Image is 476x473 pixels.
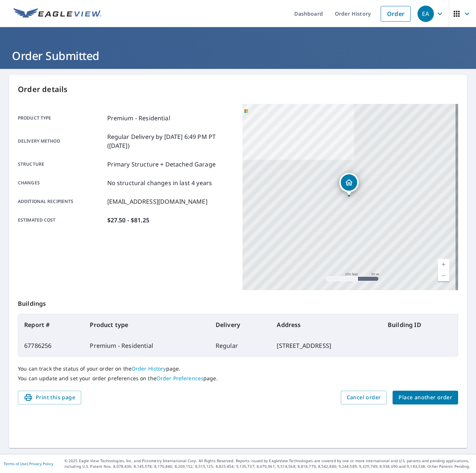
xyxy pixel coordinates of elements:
[18,365,458,372] p: You can track the status of your order on the page.
[438,270,449,281] a: Current Level 17, Zoom Out
[18,197,104,206] p: Additional recipients
[399,393,452,402] span: Place another order
[393,391,458,404] button: Place another order
[4,461,53,466] p: |
[18,160,104,169] p: Structure
[18,178,104,187] p: Changes
[18,84,458,95] p: Order details
[18,114,104,123] p: Product type
[107,178,212,187] p: No structural changes in last 4 years
[210,314,271,335] th: Delivery
[210,335,271,356] td: Regular
[107,132,234,150] p: Regular Delivery by [DATE] 6:49 PM PT ([DATE])
[84,335,209,356] td: Premium - Residential
[131,365,166,372] a: Order History
[18,216,104,225] p: Estimated cost
[18,335,84,356] td: 67786256
[107,114,170,123] p: Premium - Residential
[18,375,458,382] p: You can update and set your order preferences on the page.
[84,314,209,335] th: Product type
[18,314,84,335] th: Report #
[107,197,207,206] p: [EMAIL_ADDRESS][DOMAIN_NAME]
[4,461,27,466] a: Terms of Use
[107,160,216,169] p: Primary Structure + Detached Garage
[382,314,458,335] th: Building ID
[107,216,149,225] p: $27.50 - $81.25
[271,314,382,335] th: Address
[347,393,381,402] span: Cancel order
[24,393,75,402] span: Print this page
[29,461,53,466] a: Privacy Policy
[64,458,472,469] p: © 2025 Eagle View Technologies, Inc. and Pictometry International Corp. All Rights Reserved. Repo...
[18,132,104,150] p: Delivery method
[18,391,81,404] button: Print this page
[381,6,411,22] a: Order
[418,6,434,22] div: EA
[339,173,359,196] div: Dropped pin, building 1, Residential property, 32 Range Rd Hunlock Creek, PA 18621
[9,48,467,63] h1: Order Submitted
[18,290,458,314] p: Buildings
[156,375,203,382] a: Order Preferences
[271,335,382,356] td: [STREET_ADDRESS]
[341,391,387,404] button: Cancel order
[13,8,101,19] img: EV Logo
[438,259,449,270] a: Current Level 17, Zoom In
